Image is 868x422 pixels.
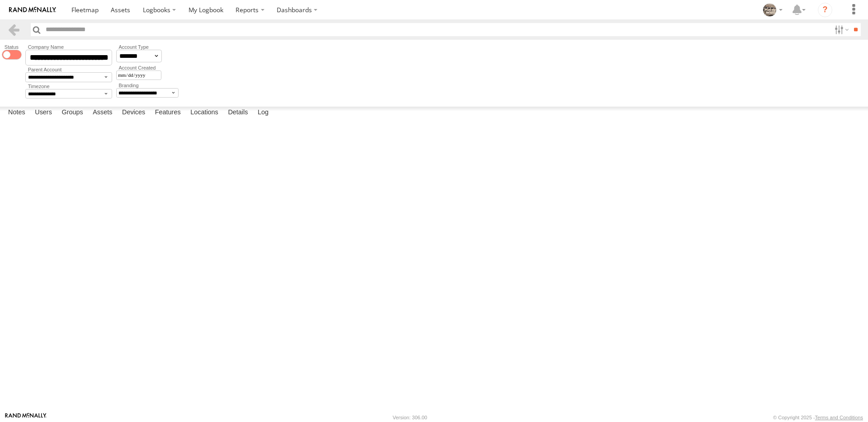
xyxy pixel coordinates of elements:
label: Details [223,107,252,119]
label: Search Filter Options [831,23,850,36]
label: Locations [186,107,223,119]
label: Assets [88,107,117,119]
label: Groups [57,107,87,119]
label: Features [151,107,185,119]
img: rand-logo.svg [9,7,56,13]
span: Enable/Disable Status [2,50,21,60]
label: Account Created [116,65,161,70]
label: Account Type [116,44,162,50]
a: Back to previous Page [7,23,20,36]
a: Visit our Website [5,413,47,422]
label: Branding [116,83,179,88]
i: ? [818,3,832,17]
label: Timezone [25,84,112,89]
label: Log [253,107,273,119]
label: Devices [118,107,150,119]
label: Notes [4,107,30,119]
label: Status [2,44,21,50]
div: Version: 306.00 [393,415,427,420]
label: Users [30,107,57,119]
div: Vlad h [759,3,786,17]
div: © Copyright 2025 - [773,415,863,420]
a: Terms and Conditions [815,415,863,420]
label: Parent Account [25,67,112,72]
label: Company Name [25,44,112,50]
